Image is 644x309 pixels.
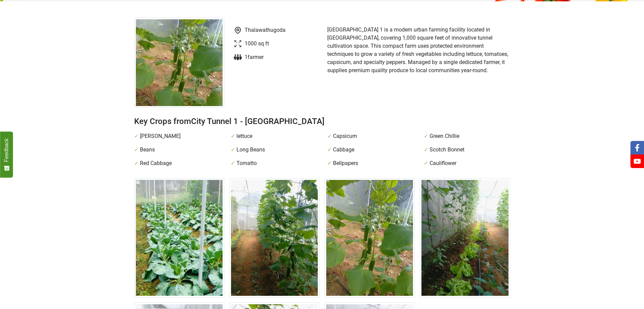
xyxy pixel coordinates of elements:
[231,146,235,154] span: ✓
[236,132,252,140] span: lettuce
[424,159,428,167] span: ✓
[424,132,428,140] span: ✓
[333,159,358,167] span: Bellpapers
[327,146,332,154] span: ✓
[140,132,181,140] span: [PERSON_NAME]
[3,138,9,162] span: Feedback
[430,159,456,167] span: Cauliflower
[134,18,224,108] img: Farm at Thalawathugoda
[229,178,319,297] img: Farm at Thalawathugoda
[140,159,172,167] span: Red Cabbage
[327,26,510,75] p: [GEOGRAPHIC_DATA] 1 is a modern urban farming facility located in [GEOGRAPHIC_DATA], covering 1,0...
[231,26,286,34] li: Thalawathugoda
[134,116,510,127] h2: Key Crops from City Tunnel 1 - [GEOGRAPHIC_DATA]
[333,146,354,154] span: Cabbage
[420,178,510,297] img: Farm at Thalawathugoda
[236,159,257,167] span: Tomatto
[134,146,139,154] span: ✓
[134,178,224,297] img: Farm at Thalawathugoda
[333,132,357,140] span: Capsicum
[231,40,286,48] li: 1000 sq ft
[325,178,415,297] img: Farm at Thalawathugoda
[140,146,155,154] span: Beans
[134,159,139,167] span: ✓
[231,53,286,61] li: 1 farmer
[327,159,332,167] span: ✓
[231,132,235,140] span: ✓
[430,146,464,154] span: Scotch Bonnet
[231,159,235,167] span: ✓
[236,146,265,154] span: Long Beans
[430,132,459,140] span: Green Chillie
[424,146,428,154] span: ✓
[134,132,139,140] span: ✓
[327,132,332,140] span: ✓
